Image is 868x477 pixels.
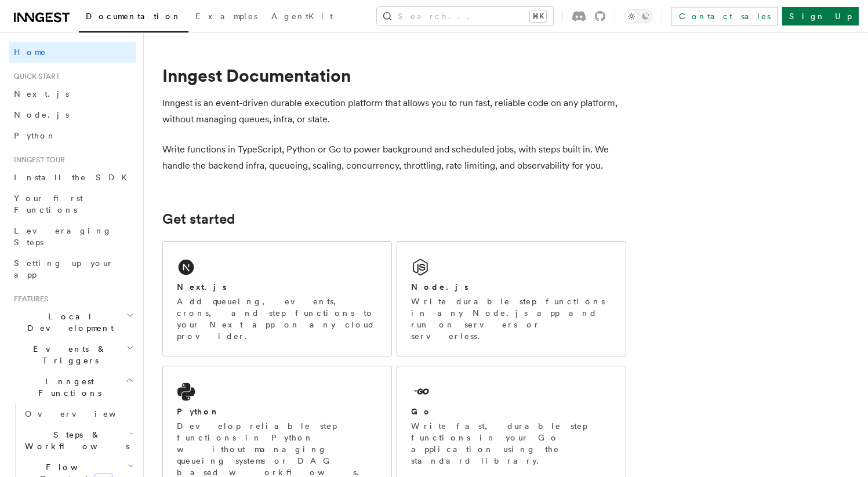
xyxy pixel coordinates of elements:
[177,281,227,293] h2: Next.js
[20,429,129,452] span: Steps & Workflows
[9,253,136,285] a: Setting up your app
[411,420,612,467] p: Write fast, durable step functions in your Go application using the standard library.
[177,406,220,417] h2: Python
[177,296,377,342] p: Add queueing, events, crons, and step functions to your Next app on any cloud provider.
[9,294,48,304] span: Features
[9,83,136,104] a: Next.js
[377,7,553,26] button: Search...⌘K
[14,131,56,140] span: Python
[79,3,188,32] a: Documentation
[9,155,65,165] span: Inngest tour
[162,211,235,227] a: Get started
[20,403,136,424] a: Overview
[411,281,468,293] h2: Node.js
[9,125,136,146] a: Python
[782,7,859,26] a: Sign Up
[397,241,626,356] a: Node.jsWrite durable step functions in any Node.js app and run on servers or serverless.
[411,296,612,342] p: Write durable step functions in any Node.js app and run on servers or serverless.
[162,65,626,86] h1: Inngest Documentation
[14,46,46,58] span: Home
[9,371,136,403] button: Inngest Functions
[9,42,136,63] a: Home
[162,95,626,128] p: Inngest is an event-driven durable execution platform that allows you to run fast, reliable code ...
[14,110,69,119] span: Node.js
[9,220,136,253] a: Leveraging Steps
[9,343,126,366] span: Events & Triggers
[9,188,136,220] a: Your first Functions
[14,173,134,182] span: Install the SDK
[411,406,432,417] h2: Go
[9,338,136,371] button: Events & Triggers
[162,241,392,356] a: Next.jsAdd queueing, events, crons, and step functions to your Next app on any cloud provider.
[86,12,181,21] span: Documentation
[20,424,136,457] button: Steps & Workflows
[9,104,136,125] a: Node.js
[14,226,112,247] span: Leveraging Steps
[9,311,126,334] span: Local Development
[271,12,333,21] span: AgentKit
[25,409,144,418] span: Overview
[14,89,69,99] span: Next.js
[9,72,60,81] span: Quick start
[9,376,125,399] span: Inngest Functions
[9,167,136,188] a: Install the SDK
[195,12,257,21] span: Examples
[188,3,264,31] a: Examples
[624,9,652,23] button: Toggle dark mode
[530,10,546,22] kbd: ⌘K
[9,306,136,338] button: Local Development
[264,3,340,31] a: AgentKit
[14,194,83,214] span: Your first Functions
[14,258,114,279] span: Setting up your app
[671,7,778,26] a: Contact sales
[162,141,626,174] p: Write functions in TypeScript, Python or Go to power background and scheduled jobs, with steps bu...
